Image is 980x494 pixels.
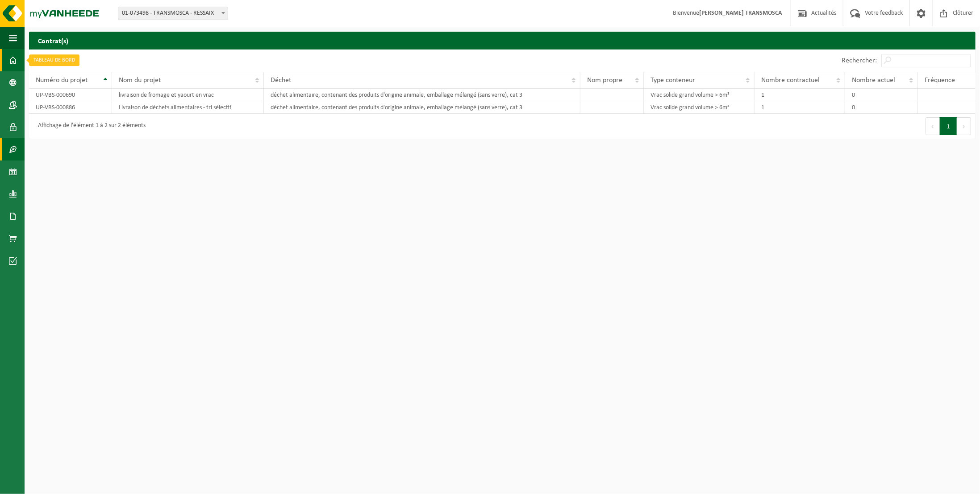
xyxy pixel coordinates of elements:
td: déchet alimentaire, contenant des produits d'origine animale, emballage mélangé (sans verre), cat 3 [264,101,580,114]
span: Nombre contractuel [761,77,820,84]
strong: [PERSON_NAME] TRANSMOSCA [699,10,782,16]
span: Fréquence [925,77,955,84]
span: 01-073498 - TRANSMOSCA - RESSAIX [118,7,228,20]
span: Déchet [271,77,291,84]
span: Numéro du projet [36,77,88,84]
td: 0 [845,89,918,101]
td: Vrac solide grand volume > 6m³ [644,89,755,101]
span: Nombre actuel [852,77,895,84]
td: déchet alimentaire, contenant des produits d'origine animale, emballage mélangé (sans verre), cat 3 [264,89,580,101]
td: UP-VBS-000690 [29,89,112,101]
td: livraison de fromage et yaourt en vrac [112,89,264,101]
span: Nom du projet [119,77,161,84]
td: 1 [755,101,845,114]
span: Type conteneur [651,77,695,84]
button: 1 [940,117,957,135]
td: Vrac solide grand volume > 6m³ [644,101,755,114]
div: Affichage de l'élément 1 à 2 sur 2 éléments [33,118,146,134]
button: Previous [926,117,940,135]
h2: Contrat(s) [29,32,976,49]
td: 0 [845,101,918,114]
button: Next [957,117,971,135]
td: Livraison de déchets alimentaires - tri sélectif [112,101,264,114]
span: 01-073498 - TRANSMOSCA - RESSAIX [118,7,228,20]
td: UP-VBS-000886 [29,101,112,114]
span: Nom propre [587,77,622,84]
label: Rechercher: [842,58,877,65]
td: 1 [755,89,845,101]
